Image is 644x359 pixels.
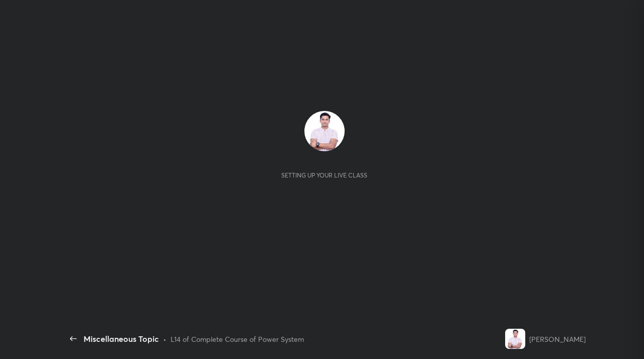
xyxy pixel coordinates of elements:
[171,334,304,344] div: L14 of Complete Course of Power System
[84,333,159,345] div: Miscellaneous Topic
[304,111,345,151] img: e6b38c85eb1c47a285307284920bdc85.jpg
[281,171,367,179] div: Setting up your live class
[529,334,586,344] div: [PERSON_NAME]
[163,334,167,344] div: •
[505,329,525,349] img: e6b38c85eb1c47a285307284920bdc85.jpg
